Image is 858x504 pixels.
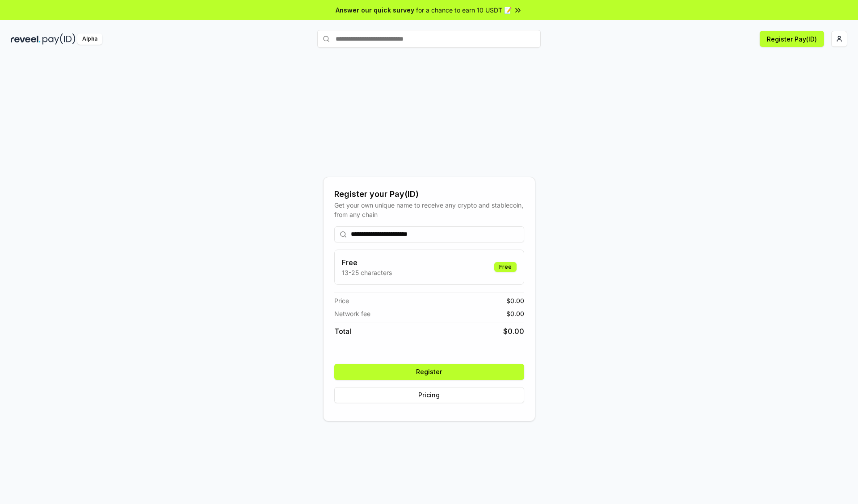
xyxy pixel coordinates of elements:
[506,296,524,305] span: $ 0.00
[334,200,524,219] div: Get your own unique name to receive any crypto and stablecoin, from any chain
[760,31,824,47] button: Register Pay(ID)
[334,188,524,200] div: Register your Pay(ID)
[342,257,392,268] h3: Free
[77,33,102,45] div: Alpha
[416,5,512,15] span: for a chance to earn 10 USDT 📝
[334,326,351,337] span: Total
[503,326,524,337] span: $ 0.00
[334,364,524,380] button: Register
[336,5,414,15] span: Answer our quick survey
[342,268,392,277] p: 13-25 characters
[42,33,76,45] img: pay_id
[334,296,349,305] span: Price
[506,309,524,318] span: $ 0.00
[494,262,517,272] div: Free
[334,387,524,403] button: Pricing
[334,309,370,318] span: Network fee
[11,33,41,45] img: reveel_dark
